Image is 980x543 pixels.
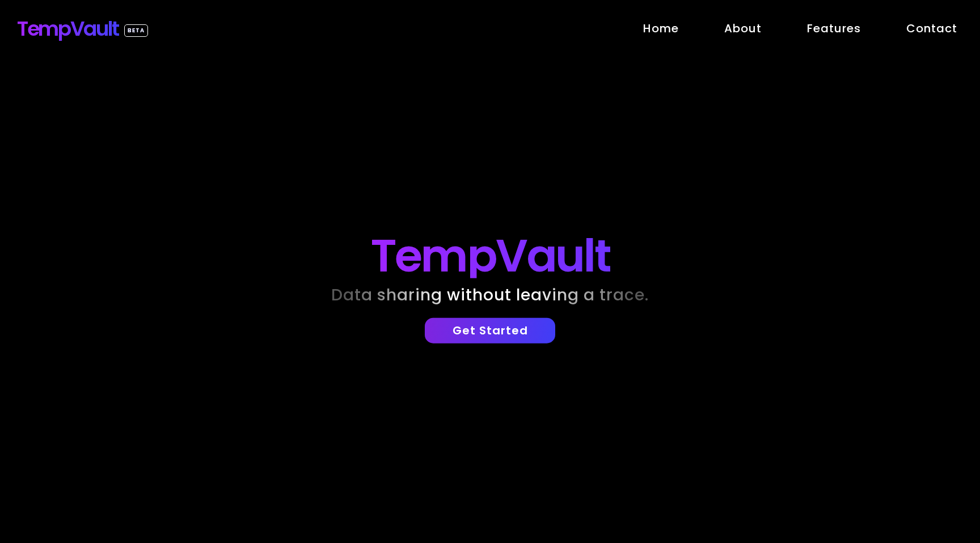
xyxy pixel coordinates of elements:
p: BETA [128,26,145,35]
a: Get Started [331,317,649,343]
h1: TempVault [331,231,649,278]
p: Get Started [430,323,550,337]
a: Features [807,20,861,37]
a: About [724,20,762,37]
a: Contact [906,20,957,37]
a: TempVault BETA [17,13,148,44]
a: Home [643,20,679,37]
p: Data sharing without leaving a trace. [331,283,649,306]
